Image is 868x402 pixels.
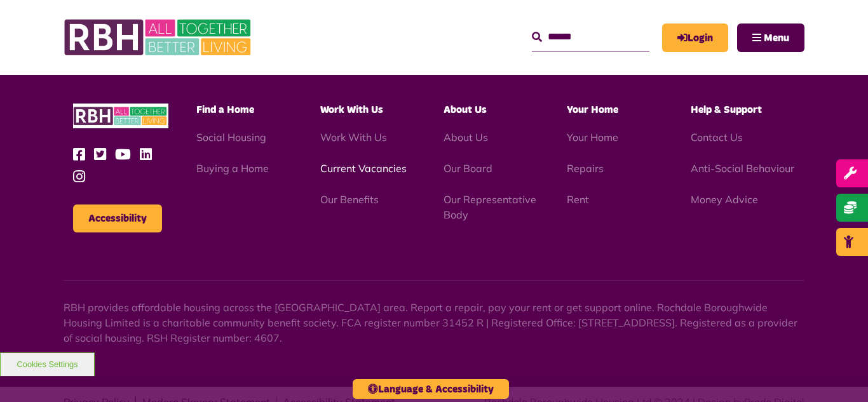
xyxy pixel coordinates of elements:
button: Accessibility [73,204,162,232]
a: Contact Us [691,131,743,144]
a: About Us [444,131,488,144]
img: RBH [64,13,254,62]
button: Navigation [737,23,804,52]
p: RBH provides affordable housing across the [GEOGRAPHIC_DATA] area. Report a repair, pay your rent... [64,300,804,345]
a: Anti-Social Behaviour [691,162,794,175]
a: Our Representative Body [444,193,536,221]
span: About Us [444,105,487,115]
a: Repairs [567,162,604,175]
span: Work With Us [320,105,383,115]
a: Work With Us [320,131,387,144]
a: Your Home [567,131,618,144]
input: Search [532,23,649,51]
span: Find a Home [196,105,254,115]
span: Your Home [567,105,618,115]
a: Our Board [444,162,492,175]
a: MyRBH [662,23,728,52]
a: Our Benefits [320,193,379,206]
span: Help & Support [691,105,762,115]
a: Rent [567,193,589,206]
img: RBH [73,104,168,128]
button: Language & Accessibility [353,379,509,399]
a: Social Housing - open in a new tab [196,131,266,144]
a: Money Advice [691,193,758,206]
a: Buying a Home [196,162,269,175]
span: Menu [764,33,789,43]
a: Current Vacancies [320,162,407,175]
